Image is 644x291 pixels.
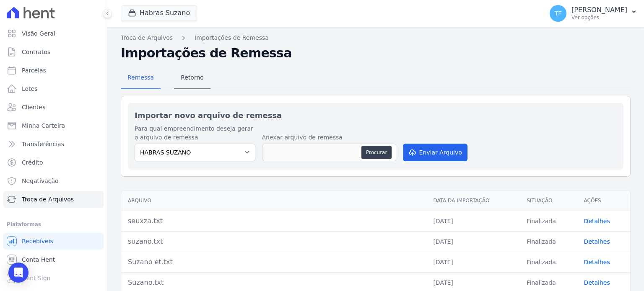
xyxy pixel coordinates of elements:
h2: Importações de Remessa [121,46,631,61]
span: Parcelas [22,66,46,75]
div: suzano.txt [128,237,420,247]
div: Suzano et.txt [128,257,420,267]
th: Arquivo [121,191,426,211]
td: [DATE] [426,231,520,252]
p: Ver opções [571,14,627,21]
th: Data da Importação [426,191,520,211]
a: Negativação [3,173,104,189]
span: Clientes [22,103,45,111]
label: Anexar arquivo de remessa [262,133,396,142]
span: Recebíveis [22,237,53,245]
td: Finalizada [520,252,577,272]
a: Troca de Arquivos [121,33,173,42]
a: Remessa [121,67,161,89]
a: Parcelas [3,62,104,79]
span: Crédito [22,158,43,167]
span: Contratos [22,48,50,56]
a: Detalhes [584,259,610,265]
div: Open Intercom Messenger [8,263,29,283]
td: [DATE] [426,211,520,231]
a: Clientes [3,99,104,116]
div: Suzano.txt [128,278,420,288]
a: Troca de Arquivos [3,191,104,208]
span: Conta Hent [22,255,55,264]
button: Enviar Arquivo [403,144,467,161]
span: Lotes [22,85,38,93]
button: TF [PERSON_NAME] Ver opções [543,2,644,25]
td: Finalizada [520,231,577,252]
span: Troca de Arquivos [22,195,74,203]
td: [DATE] [426,252,520,272]
span: Retorno [176,69,209,86]
label: Para qual empreendimento deseja gerar o arquivo de remessa [135,124,255,142]
nav: Tab selector [121,67,210,89]
span: TF [555,10,562,16]
a: Detalhes [584,218,610,224]
a: Recebíveis [3,233,104,250]
span: Remessa [122,69,159,86]
div: seuxza.txt [128,216,420,226]
span: Transferências [22,140,64,148]
span: Negativação [22,177,59,185]
a: Importações de Remessa [195,33,269,42]
nav: Breadcrumb [121,33,631,42]
th: Situação [520,191,577,211]
td: Finalizada [520,211,577,231]
a: Detalhes [584,238,610,245]
p: [PERSON_NAME] [571,6,627,14]
div: Plataformas [7,219,100,229]
a: Crédito [3,154,104,171]
a: Detalhes [584,279,610,286]
th: Ações [577,191,630,211]
button: Habras Suzano [121,5,197,21]
span: Minha Carteira [22,121,65,130]
a: Transferências [3,136,104,152]
a: Conta Hent [3,251,104,268]
a: Lotes [3,80,104,97]
a: Minha Carteira [3,117,104,134]
span: Visão Geral [22,29,55,38]
a: Retorno [174,67,210,89]
a: Contratos [3,44,104,60]
h2: Importar novo arquivo de remessa [135,110,617,121]
a: Visão Geral [3,25,104,42]
button: Procurar [361,146,392,159]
